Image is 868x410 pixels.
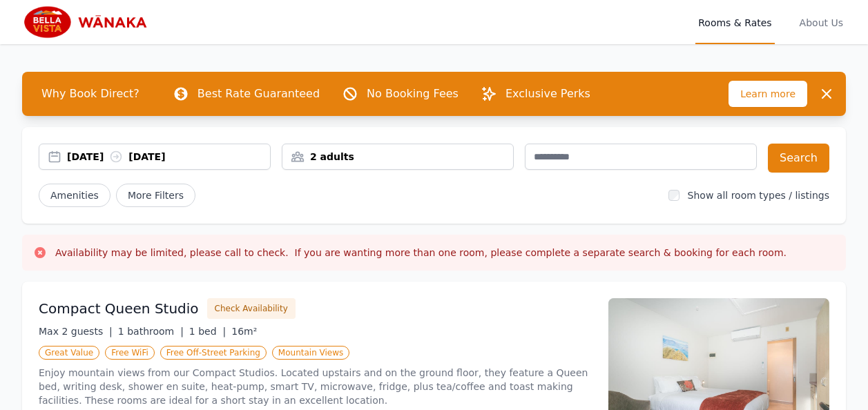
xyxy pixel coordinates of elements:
span: Free Off-Street Parking [160,346,267,360]
span: Max 2 guests | [39,326,113,337]
span: Learn more [729,81,807,107]
div: [DATE] [DATE] [67,150,270,164]
button: Amenities [39,184,110,207]
span: Free WiFi [105,346,155,360]
h3: Compact Queen Studio [39,299,199,318]
label: Show all room types / listings [688,190,829,201]
span: Mountain Views [272,346,349,360]
span: More Filters [116,184,195,207]
p: Best Rate Guaranteed [197,86,320,102]
p: No Booking Fees [367,86,459,102]
img: Bella Vista Wanaka [22,6,155,39]
h3: Availability may be limited, please call to check. If you are wanting more than one room, please ... [55,246,787,260]
span: 16m² [231,326,257,337]
div: 2 adults [282,150,513,164]
button: Search [768,144,829,173]
span: Great Value [39,346,99,360]
p: Enjoy mountain views from our Compact Studios. Located upstairs and on the ground floor, they fea... [39,366,592,407]
span: 1 bed | [189,326,226,337]
button: Check Availability [207,298,296,319]
p: Exclusive Perks [505,86,590,102]
span: 1 bathroom | [118,326,184,337]
span: Why Book Direct? [30,80,151,108]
